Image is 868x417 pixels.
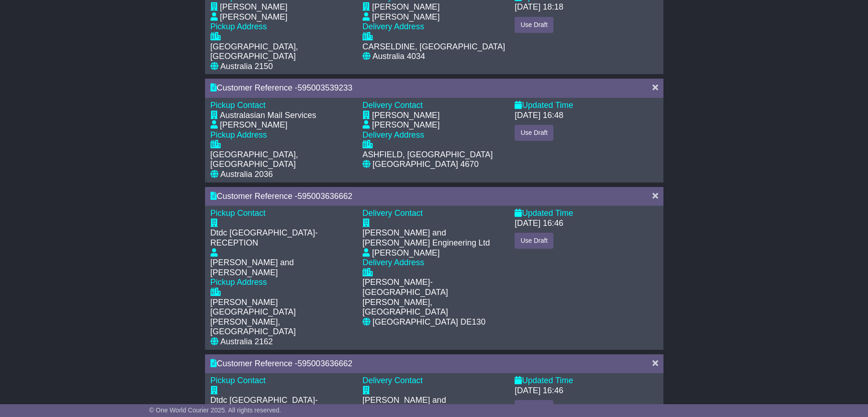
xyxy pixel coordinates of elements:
div: [PERSON_NAME] [220,2,288,12]
div: [GEOGRAPHIC_DATA], [GEOGRAPHIC_DATA] [210,150,353,170]
span: 595003539233 [298,83,352,92]
div: [PERSON_NAME] [372,111,440,121]
div: Australasian Mail Services [220,111,316,121]
div: [DATE] 16:46 [515,386,563,396]
div: [PERSON_NAME] and [PERSON_NAME] [210,258,353,278]
button: Use Draft [515,125,553,141]
span: Pickup Contact [210,376,266,385]
div: Dtdc [GEOGRAPHIC_DATA]-RECEPTION [210,396,353,415]
div: Customer Reference - [210,192,643,202]
div: [GEOGRAPHIC_DATA] 4670 [373,160,479,170]
span: Delivery Contact [363,208,423,218]
span: Pickup Address [210,22,267,31]
div: [PERSON_NAME] [372,12,440,22]
span: © One World Courier 2025. All rights reserved. [149,406,281,414]
div: [PERSON_NAME] and [PERSON_NAME] Engineering Ltd [363,228,505,248]
span: Delivery Address [363,22,424,31]
span: Delivery Contact [363,376,423,385]
div: [GEOGRAPHIC_DATA], [GEOGRAPHIC_DATA] [210,42,353,62]
div: [PERSON_NAME] [372,120,440,130]
div: [PERSON_NAME] [220,120,288,130]
span: Delivery Address [363,258,424,267]
div: Updated Time [515,376,658,386]
div: [PERSON_NAME] [372,2,440,12]
div: [PERSON_NAME][GEOGRAPHIC_DATA][PERSON_NAME], [GEOGRAPHIC_DATA] [210,298,353,337]
div: [PERSON_NAME] [372,248,440,258]
span: 595003636662 [298,192,352,201]
span: Delivery Contact [363,101,423,110]
div: ASHFIELD, [GEOGRAPHIC_DATA] [363,150,493,160]
div: Customer Reference - [210,359,643,369]
div: CARSELDINE, [GEOGRAPHIC_DATA] [363,42,505,52]
div: Customer Reference - [210,83,643,93]
div: Dtdc [GEOGRAPHIC_DATA]-RECEPTION [210,228,353,248]
span: Pickup Address [210,130,267,139]
div: Updated Time [515,208,658,219]
span: Pickup Contact [210,208,266,218]
span: Pickup Contact [210,101,266,110]
button: Use Draft [515,233,553,249]
div: Australia 4034 [373,52,425,62]
button: Use Draft [515,17,553,33]
div: [PERSON_NAME] [220,12,288,22]
div: [DATE] 18:18 [515,2,563,12]
div: [DATE] 16:46 [515,219,563,229]
span: 595003636662 [298,359,352,368]
div: Updated Time [515,101,658,111]
span: Pickup Address [210,278,267,287]
div: [PERSON_NAME]-[GEOGRAPHIC_DATA][PERSON_NAME], [GEOGRAPHIC_DATA] [363,278,505,317]
div: Australia 2036 [221,170,273,180]
span: Delivery Address [363,130,424,139]
div: [PERSON_NAME] and [PERSON_NAME] Engineering Ltd [363,396,505,415]
div: Australia 2162 [221,337,273,347]
div: Australia 2150 [221,62,273,72]
div: [GEOGRAPHIC_DATA] DE130 [373,317,485,327]
div: [DATE] 16:48 [515,111,563,121]
button: Use Draft [515,400,553,416]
